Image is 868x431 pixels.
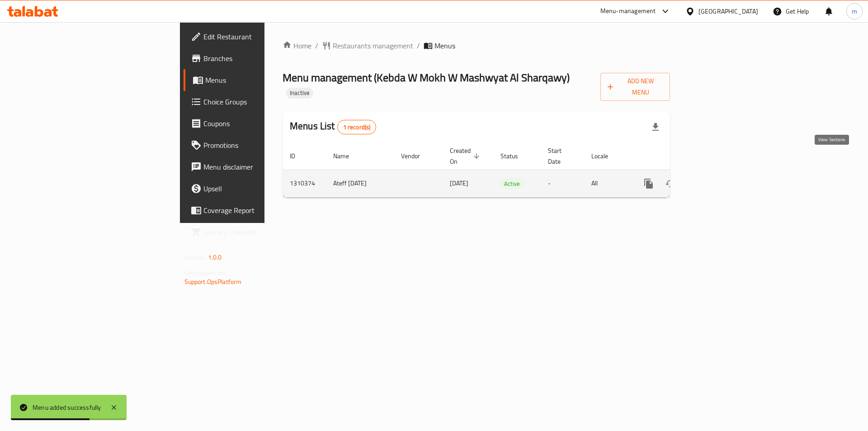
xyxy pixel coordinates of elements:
span: Grocery Checklist [203,227,318,237]
div: [GEOGRAPHIC_DATA] [698,6,758,16]
span: Coupons [203,118,318,129]
a: Support.OpsPlatform [184,276,242,288]
a: Promotions [184,134,325,156]
a: Coupons [184,113,325,134]
li: / [417,40,420,51]
td: - [541,170,584,197]
div: Export file [645,116,666,138]
span: Branches [203,53,318,64]
span: Name [333,151,361,161]
span: m [852,6,857,16]
a: Grocery Checklist [184,221,325,243]
a: Choice Groups [184,91,325,113]
span: Get support on: [184,267,226,279]
a: Menus [184,69,325,91]
span: Vendor [401,151,432,161]
button: Add New Menu [600,73,670,101]
span: Version: [184,251,207,263]
span: Edit Restaurant [203,31,318,42]
td: All [584,170,631,197]
span: Menus [205,75,318,85]
td: Ateff [DATE] [326,170,394,197]
span: Choice Groups [203,96,318,107]
div: Menu-management [600,6,656,17]
table: enhanced table [283,142,732,198]
span: Add New Menu [608,76,663,98]
span: Menus [434,40,455,51]
span: Restaurants management [333,40,413,51]
h2: Menus List [290,119,376,134]
span: Upsell [203,183,318,194]
div: Active [500,178,524,189]
span: Status [500,151,530,161]
span: Start Date [548,145,573,167]
a: Menu disclaimer [184,156,325,178]
span: Coverage Report [203,205,318,216]
span: ID [290,151,307,161]
a: Edit Restaurant [184,26,325,47]
span: [DATE] [450,177,468,189]
span: 1.0.0 [208,251,222,263]
th: Actions [631,142,732,170]
span: Active [500,179,524,189]
a: Coverage Report [184,199,325,221]
span: 1 record(s) [338,123,376,132]
a: Upsell [184,178,325,199]
div: Menu added successfully [33,403,101,412]
span: Promotions [203,140,318,151]
button: more [638,173,660,194]
div: Total records count [337,120,377,134]
span: Menu management ( Kebda W Mokh W Mashwyat Al Sharqawy ) [283,67,570,88]
button: Change Status [660,173,681,194]
span: Locale [591,151,620,161]
span: Created On [450,145,482,167]
nav: breadcrumb [283,40,670,51]
a: Restaurants management [322,40,413,51]
span: Menu disclaimer [203,161,318,172]
a: Branches [184,47,325,69]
